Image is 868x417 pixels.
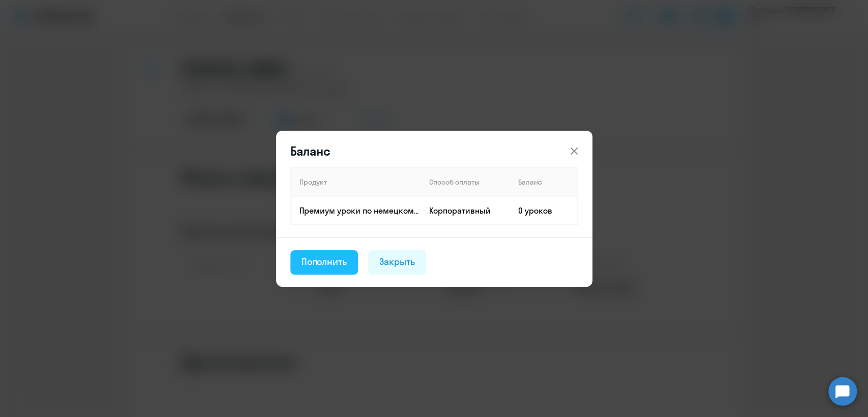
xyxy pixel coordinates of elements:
[290,250,358,275] button: Пополнить
[368,250,426,275] button: Закрыть
[302,255,347,269] div: Пополнить
[510,168,578,196] th: Баланс
[300,205,421,216] p: Премиум уроки по немецкому языку для взрослых
[291,168,421,196] th: Продукт
[421,168,510,196] th: Способ оплаты
[510,196,578,225] td: 0 уроков
[379,255,415,269] div: Закрыть
[276,143,592,159] header: Баланс
[421,196,510,225] td: Корпоративный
